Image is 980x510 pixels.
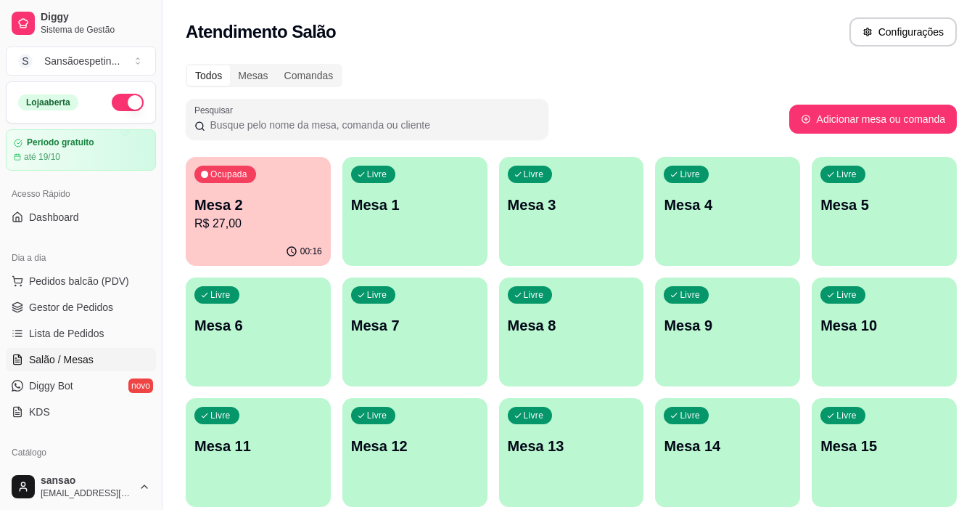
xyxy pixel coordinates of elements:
[6,46,156,76] button: Select a team
[300,246,322,257] p: 00:16
[508,436,635,456] p: Mesa 13
[6,206,156,229] a: Dashboard
[29,210,79,224] span: Dashboard
[6,469,156,504] button: sansao[EMAIL_ADDRESS][DOMAIN_NAME]
[18,94,78,110] div: Loja aberta
[820,195,948,215] p: Mesa 5
[29,405,50,419] span: KDS
[186,278,331,386] button: LivreMesa 6
[6,441,156,464] div: Catálogo
[29,352,94,367] span: Salão / Mesas
[276,65,342,86] div: Comandas
[6,6,156,41] a: DiggySistema de Gestão
[508,315,635,336] p: Mesa 8
[6,270,156,293] button: Pedidos balcão (PDV)
[367,410,387,421] p: Livre
[524,410,544,421] p: Livre
[499,157,644,266] button: LivreMesa 3
[836,410,857,421] p: Livre
[351,195,479,215] p: Mesa 1
[524,289,544,301] p: Livre
[499,278,644,386] button: LivreMesa 8
[367,289,387,301] p: Livre
[820,436,948,456] p: Mesa 15
[342,278,487,386] button: LivreMesa 7
[508,195,635,215] p: Mesa 3
[18,54,33,68] span: S
[664,195,791,215] p: Mesa 4
[342,157,487,266] button: LivreMesa 1
[112,94,144,111] button: Alterar Status
[664,436,791,456] p: Mesa 14
[194,436,322,456] p: Mesa 11
[210,289,231,301] p: Livre
[6,348,156,371] a: Salão / Mesas
[680,289,700,301] p: Livre
[194,215,322,232] p: R$ 27,00
[812,398,957,507] button: LivreMesa 15
[29,300,113,315] span: Gestor de Pedidos
[655,278,800,386] button: LivreMesa 9
[29,379,73,393] span: Diggy Bot
[6,246,156,270] div: Dia a dia
[194,315,322,336] p: Mesa 6
[6,129,156,171] a: Período gratuitoaté 19/10
[210,410,231,421] p: Livre
[41,487,133,499] span: [EMAIL_ADDRESS][DOMAIN_NAME]
[6,322,156,345] a: Lista de Pedidos
[41,24,150,36] span: Sistema de Gestão
[849,17,957,46] button: Configurações
[351,315,479,336] p: Mesa 7
[205,118,540,132] input: Pesquisar
[836,289,857,301] p: Livre
[812,278,957,386] button: LivreMesa 10
[664,315,791,336] p: Mesa 9
[499,398,644,507] button: LivreMesa 13
[41,474,133,487] span: sansao
[6,400,156,424] a: KDS
[194,104,238,116] label: Pesquisar
[24,151,60,163] article: até 19/10
[27,137,94,148] article: Período gratuito
[820,315,948,336] p: Mesa 10
[367,169,387,180] p: Livre
[41,11,150,24] span: Diggy
[351,436,479,456] p: Mesa 12
[230,65,276,86] div: Mesas
[680,169,700,180] p: Livre
[6,296,156,319] a: Gestor de Pedidos
[6,374,156,397] a: Diggy Botnovo
[194,195,322,215] p: Mesa 2
[186,398,331,507] button: LivreMesa 11
[186,157,331,266] button: OcupadaMesa 2R$ 27,0000:16
[342,398,487,507] button: LivreMesa 12
[836,169,857,180] p: Livre
[186,20,336,44] h2: Atendimento Salão
[812,157,957,266] button: LivreMesa 5
[680,410,700,421] p: Livre
[655,157,800,266] button: LivreMesa 4
[187,65,230,86] div: Todos
[44,54,120,68] div: Sansãoespetin ...
[210,169,247,180] p: Ocupada
[655,398,800,507] button: LivreMesa 14
[524,169,544,180] p: Livre
[29,326,104,341] span: Lista de Pedidos
[789,105,957,134] button: Adicionar mesa ou comanda
[6,182,156,206] div: Acesso Rápido
[29,274,129,288] span: Pedidos balcão (PDV)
